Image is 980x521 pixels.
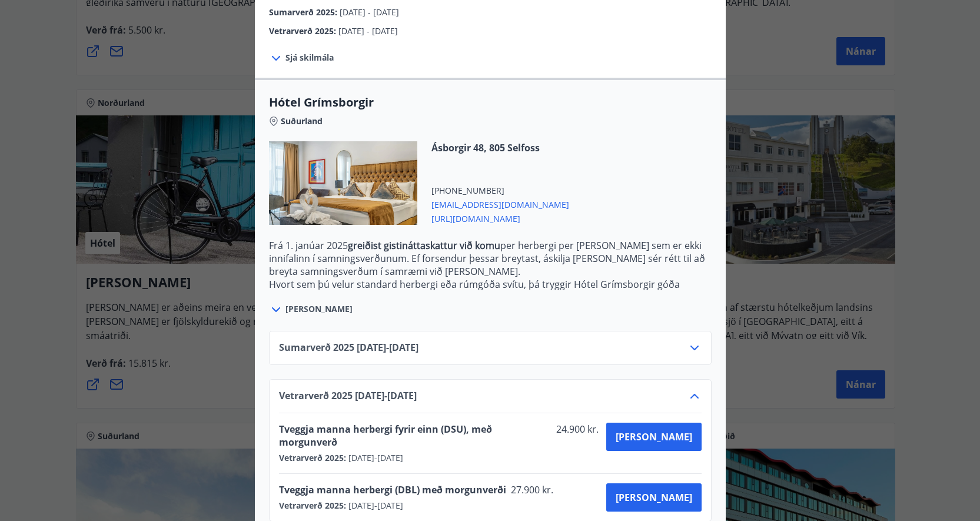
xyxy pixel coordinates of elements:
[348,239,500,252] strong: greiðist gistináttaskattur við komu
[431,197,569,211] span: [EMAIL_ADDRESS][DOMAIN_NAME]
[269,25,338,36] span: Vetrarverð 2025 :
[269,278,712,304] p: Hvort sem þú velur standard herbergi eða rúmgóða svítu, þá tryggir Hótel Grímsborgir góða upplifu...
[269,239,712,278] p: Frá 1. janúar 2025 per herbergi per [PERSON_NAME] sem er ekki innifalinn í samningsverðunum. Ef f...
[340,6,399,18] span: [DATE] - [DATE]
[431,141,569,154] span: Ásborgir 48, 805 Selfoss
[431,185,569,197] span: [PHONE_NUMBER]
[269,94,712,111] span: Hótel Grímsborgir
[338,25,398,36] span: [DATE] - [DATE]
[285,52,334,64] span: Sjá skilmála
[431,211,569,225] span: [URL][DOMAIN_NAME]
[269,6,340,18] span: Sumarverð 2025 :
[281,115,323,127] span: Suðurland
